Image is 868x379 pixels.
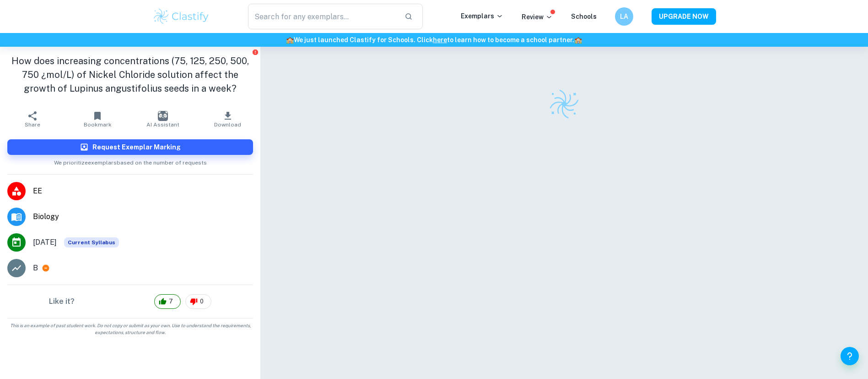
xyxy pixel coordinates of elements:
button: AI Assistant [130,106,195,132]
h1: How does increasing concentrations (75, 125, 250, 500, 750 ¿mol/L) of Nickel Chloride solution af... [7,54,253,95]
button: Download [195,106,260,132]
span: This is an example of past student work. Do not copy or submit as your own. Use to understand the... [4,322,257,336]
span: 0 [195,297,209,306]
span: EE [33,186,253,197]
div: 7 [154,294,181,309]
span: AI Assistant [146,121,179,128]
h6: Like it? [49,296,75,307]
a: Schools [571,13,597,20]
div: 0 [185,294,211,309]
div: This exemplar is based on the current syllabus. Feel free to refer to it for inspiration/ideas wh... [64,237,119,247]
h6: Request Exemplar Marking [92,142,181,152]
h6: We just launched Clastify for Schools. Click to learn how to become a school partner. [2,35,866,45]
button: Report issue [252,49,259,55]
button: Help and Feedback [841,347,859,365]
span: 🏫 [574,36,582,44]
img: Clastify logo [548,88,580,120]
input: Search for any exemplars... [248,4,398,29]
span: We prioritize exemplars based on the number of requests [54,155,207,167]
p: Review [522,12,553,22]
h6: LA [619,11,629,22]
span: 🏫 [286,36,294,44]
span: [DATE] [33,237,57,248]
button: Request Exemplar Marking [7,139,253,155]
button: LA [615,7,633,26]
span: Biology [33,211,253,222]
img: Clastify logo [152,7,210,26]
span: Download [214,121,241,128]
button: Bookmark [65,106,130,132]
span: Share [25,121,40,128]
img: AI Assistant [158,111,168,121]
p: B [33,263,38,274]
span: Current Syllabus [64,237,119,247]
button: UPGRADE NOW [652,8,716,25]
span: 7 [164,297,178,306]
a: here [433,36,447,44]
span: Bookmark [84,121,112,128]
p: Exemplars [461,11,503,21]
